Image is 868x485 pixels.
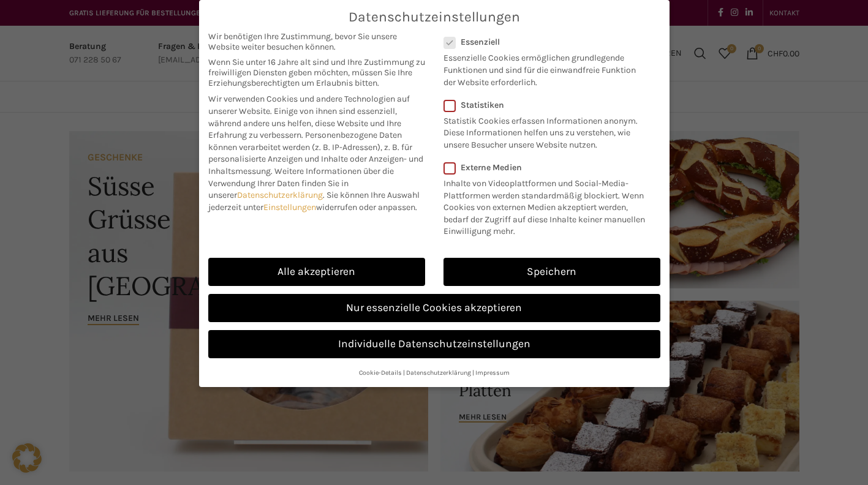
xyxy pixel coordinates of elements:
span: Datenschutzeinstellungen [349,9,520,25]
span: Weitere Informationen über die Verwendung Ihrer Daten finden Sie in unserer . [208,166,394,200]
a: Impressum [475,369,510,377]
p: Essenzielle Cookies ermöglichen grundlegende Funktionen und sind für die einwandfreie Funktion de... [443,47,644,88]
a: Datenschutzerklärung [406,369,471,377]
span: Wenn Sie unter 16 Jahre alt sind und Ihre Zustimmung zu freiwilligen Diensten geben möchten, müss... [208,57,425,88]
a: Einstellungen [263,202,316,212]
p: Inhalte von Videoplattformen und Social-Media-Plattformen werden standardmäßig blockiert. Wenn Co... [443,173,652,238]
a: Cookie-Details [359,369,402,377]
p: Statistik Cookies erfassen Informationen anonym. Diese Informationen helfen uns zu verstehen, wie... [443,110,644,151]
a: Individuelle Datenschutzeinstellungen [208,330,660,358]
span: Wir verwenden Cookies und andere Technologien auf unserer Website. Einige von ihnen sind essenzie... [208,94,410,140]
a: Alle akzeptieren [208,258,425,286]
label: Statistiken [443,100,644,110]
label: Externe Medien [443,162,652,173]
a: Speichern [443,258,660,286]
span: Sie können Ihre Auswahl jederzeit unter widerrufen oder anpassen. [208,190,420,212]
a: Datenschutzerklärung [237,190,323,200]
label: Essenziell [443,37,644,47]
span: Personenbezogene Daten können verarbeitet werden (z. B. IP-Adressen), z. B. für personalisierte A... [208,130,423,176]
a: Nur essenzielle Cookies akzeptieren [208,294,660,322]
span: Wir benötigen Ihre Zustimmung, bevor Sie unsere Website weiter besuchen können. [208,31,425,52]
